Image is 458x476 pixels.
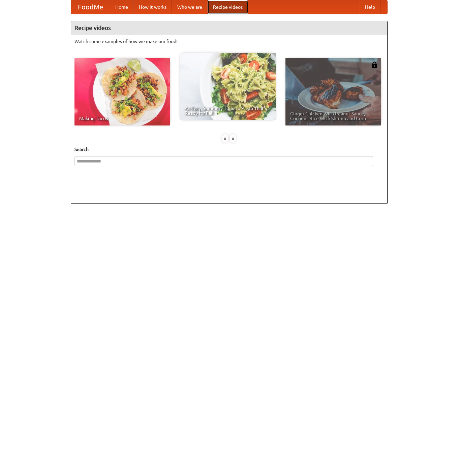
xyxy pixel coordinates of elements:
a: Recipe videos [208,0,248,14]
a: FoodMe [71,0,110,14]
a: Making Tacos [74,58,170,125]
a: Help [360,0,380,14]
a: Home [110,0,133,14]
div: « [222,134,228,143]
a: An Easy, Summery Tomato Pasta That's Ready for Fall [180,53,276,120]
h5: Search [74,146,384,153]
a: How it works [133,0,172,14]
span: An Easy, Summery Tomato Pasta That's Ready for Fall [185,106,271,115]
div: » [230,134,236,143]
span: Making Tacos [79,116,165,121]
a: Who we are [172,0,208,14]
img: 483408.png [371,62,378,68]
h4: Recipe videos [71,21,387,35]
p: Watch some examples of how we make our food! [74,38,384,45]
